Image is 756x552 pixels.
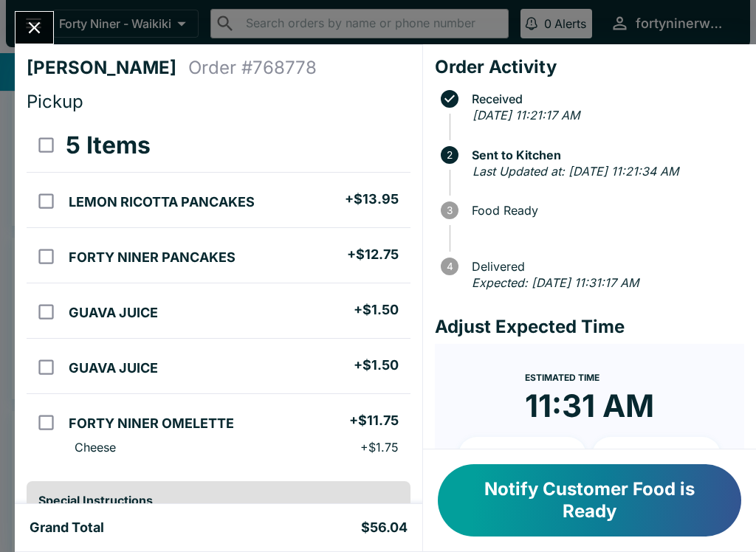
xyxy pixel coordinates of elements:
button: Close [16,12,53,44]
button: + 10 [458,437,587,474]
h4: Adjust Expected Time [435,316,744,338]
em: [DATE] 11:21:17 AM [472,108,580,123]
span: Received [464,92,744,106]
h5: Grand Total [30,519,104,537]
h5: + $12.75 [347,246,399,263]
h4: Order Activity [435,56,744,78]
h5: + $13.95 [345,190,399,208]
table: orders table [27,119,410,469]
h6: Special Instructions [38,493,399,508]
h5: FORTY NINER OMELETTE [69,415,234,432]
text: 4 [446,261,453,272]
h4: Order # 768778 [188,57,317,79]
time: 11:31 AM [525,387,654,425]
h5: + $1.50 [354,301,399,319]
h5: LEMON RICOTTA PANCAKES [69,193,255,211]
h4: [PERSON_NAME] [27,57,188,79]
span: Food Ready [464,204,744,217]
text: 2 [447,149,453,161]
span: Pickup [27,91,83,112]
h3: 5 Items [66,131,151,160]
button: Notify Customer Food is Ready [438,464,741,537]
h5: + $11.75 [349,412,399,429]
h5: + $1.50 [354,356,399,374]
p: + $1.75 [360,440,399,455]
h5: GUAVA JUICE [69,359,158,377]
span: Delivered [464,260,744,273]
h5: GUAVA JUICE [69,304,158,322]
em: Expected: [DATE] 11:31:17 AM [472,275,639,290]
text: 3 [447,204,453,216]
h5: $56.04 [361,519,408,537]
span: Estimated Time [525,372,599,383]
p: Cheese [75,440,116,455]
span: Sent to Kitchen [464,148,744,162]
em: Last Updated at: [DATE] 11:21:34 AM [472,164,678,179]
button: + 20 [592,437,721,474]
h5: FORTY NINER PANCAKES [69,249,236,266]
